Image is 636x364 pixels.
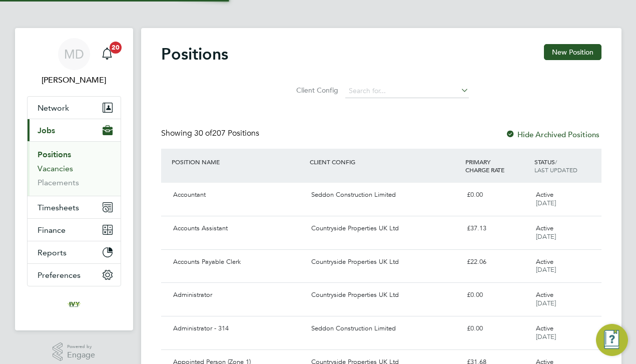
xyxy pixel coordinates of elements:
span: Jobs [38,126,55,135]
span: MD [64,48,84,61]
span: [DATE] [536,232,556,241]
div: Seddon Construction Limited [307,320,463,337]
div: Countryside Properties UK Ltd [307,220,463,237]
button: Engage Resource Center [596,324,628,356]
div: Accounts Assistant [169,220,307,237]
div: Countryside Properties UK Ltd [307,254,463,270]
div: STATUS [532,153,601,179]
a: Go to home page [27,296,121,312]
span: Reports [38,248,67,257]
div: £0.00 [463,320,532,337]
nav: Main navigation [15,28,133,330]
div: Jobs [28,141,121,196]
div: CLIENT CONFIG [307,153,463,171]
span: [DATE] [536,199,556,207]
span: Active [536,324,553,332]
span: Active [536,290,553,299]
div: £22.06 [463,254,532,270]
span: 20 [110,42,122,54]
span: [DATE] [536,299,556,307]
span: [DATE] [536,265,556,274]
button: Network [28,97,121,119]
span: Matt Dewhurst [27,74,121,86]
span: Preferences [38,270,81,280]
div: £0.00 [463,187,532,203]
a: 20 [97,38,117,70]
div: Accountant [169,187,307,203]
button: Reports [28,241,121,263]
div: Seddon Construction Limited [307,187,463,203]
span: Active [536,224,553,232]
a: Vacancies [38,164,73,173]
span: Finance [38,225,66,235]
img: ivyresourcegroup-logo-retina.png [66,296,82,312]
span: [DATE] [536,332,556,341]
button: New Position [544,44,601,60]
button: Jobs [28,119,121,141]
div: £0.00 [463,287,532,303]
span: Timesheets [38,203,79,212]
div: PRIMARY CHARGE RATE [463,153,532,179]
button: Preferences [28,264,121,286]
span: Active [536,190,553,199]
div: £37.13 [463,220,532,237]
a: Positions [38,150,71,159]
input: Search for... [345,84,469,98]
span: LAST UPDATED [534,166,577,174]
label: Client Config [293,86,338,95]
div: Showing [161,128,261,139]
label: Hide Archived Positions [505,130,599,139]
a: Powered byEngage [53,342,95,361]
div: POSITION NAME [169,153,307,171]
button: Timesheets [28,196,121,218]
div: Accounts Payable Clerk [169,254,307,270]
span: Network [38,103,69,113]
span: / [555,158,557,166]
div: Administrator - 314 [169,320,307,337]
a: Placements [38,178,79,187]
span: Powered by [67,342,95,351]
span: Engage [67,351,95,359]
span: 30 of [194,128,212,138]
a: MD[PERSON_NAME] [27,38,121,86]
h2: Positions [161,44,228,64]
div: Countryside Properties UK Ltd [307,287,463,303]
span: 207 Positions [194,128,259,138]
button: Finance [28,219,121,241]
div: Administrator [169,287,307,303]
span: Active [536,257,553,266]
